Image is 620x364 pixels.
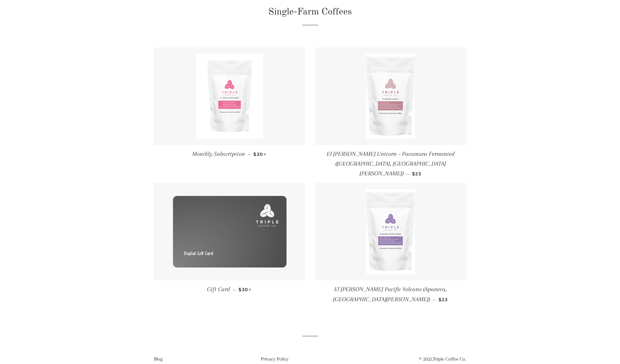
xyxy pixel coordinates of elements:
[239,287,252,292] span: $30
[154,356,162,362] a: Blog
[196,54,263,139] img: Monthly Subscription
[433,297,436,302] span: —
[315,47,466,145] a: El Salvador Unicorn – Pacamara Fermented (Chalatenango, El Salvador)
[315,280,466,308] a: El [PERSON_NAME] Pacific Volcano (Apaneca, [GEOGRAPHIC_DATA][PERSON_NAME]) — $23
[315,183,466,280] a: El Salvador Pacific Volcano (Apaneca, El Salvador)
[327,150,455,177] span: El [PERSON_NAME] Unicorn – Pacamara Fermented ([GEOGRAPHIC_DATA], [GEOGRAPHIC_DATA][PERSON_NAME])
[154,145,305,163] a: Monthly Subscription — $20
[192,150,245,157] span: Monthly Subscription
[154,5,466,19] h1: Single-Farm Coffees
[154,183,305,280] a: Gift Card-Gift Card-Triple Coffee Co.
[154,47,305,145] a: Monthly Subscription
[412,171,421,177] span: $23
[173,196,286,267] img: Gift Card-Gift Card-Triple Coffee Co.
[368,355,466,363] p: © 2025,
[366,54,415,139] img: El Salvador Unicorn – Pacamara Fermented (Chalatenango, El Salvador)
[233,287,236,292] span: —
[253,151,267,157] span: $20
[154,280,305,298] a: Gift Card — $30
[433,356,466,362] a: Triple Coffee Co.
[406,171,410,177] span: —
[207,286,230,293] span: Gift Card
[439,297,448,302] span: $23
[315,145,466,183] a: El [PERSON_NAME] Unicorn – Pacamara Fermented ([GEOGRAPHIC_DATA], [GEOGRAPHIC_DATA][PERSON_NAME])...
[333,286,447,302] span: El [PERSON_NAME] Pacific Volcano (Apaneca, [GEOGRAPHIC_DATA][PERSON_NAME])
[261,356,289,362] a: Privacy Policy
[366,189,415,274] img: El Salvador Pacific Volcano (Apaneca, El Salvador)
[247,151,251,157] span: —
